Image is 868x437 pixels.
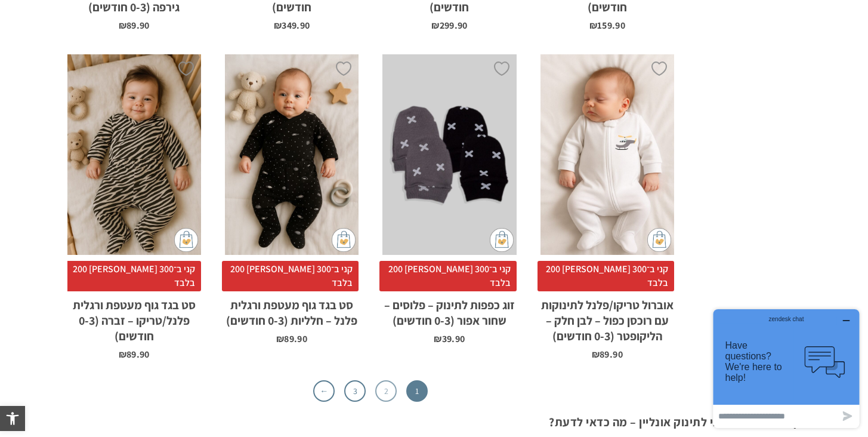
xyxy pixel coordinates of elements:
[174,228,198,252] img: cat-mini-atc.png
[379,261,516,291] span: קני ב־300 [PERSON_NAME] 200 בלבד
[225,291,359,328] h2: סט בגד גוף מעטפת ורגלית פלנל – חלליות (0-3 חודשים)
[274,19,310,32] bdi: 349.90
[119,19,150,32] bdi: 89.90
[119,348,126,361] span: ₪
[67,380,674,402] nav: עימוד מוצר
[276,333,284,345] span: ₪
[589,19,625,32] bdi: 159.90
[592,348,623,361] bdi: 89.90
[431,19,439,32] span: ₪
[344,380,366,402] a: 3
[274,19,282,32] span: ₪
[647,228,671,252] img: cat-mini-atc.png
[540,54,674,359] a: אוברול טריקו/פלנל לתינוקות עם רוכסן כפול - לבן חלק - הליקופטר (0-3 חודשים) קני ב־300 [PERSON_NAME...
[375,380,397,402] a: 2
[549,414,801,430] strong: קניית ביגוד ראשוני לתינוק אונליין – מה כדאי לדעת?
[313,380,335,402] a: ←
[119,348,150,361] bdi: 89.90
[276,333,307,345] bdi: 89.90
[332,228,356,252] img: cat-mini-atc.png
[709,304,864,433] iframe: Opens a widget where you can chat to one of our agents
[589,19,597,32] span: ₪
[64,261,201,291] span: קני ב־300 [PERSON_NAME] 200 בלבד
[592,348,600,361] span: ₪
[406,380,428,402] span: 1
[538,261,674,291] span: קני ב־300 [PERSON_NAME] 200 בלבד
[540,291,674,344] h2: אוברול טריקו/פלנל לתינוקות עם רוכסן כפול – לבן חלק – הליקופטר (0-3 חודשים)
[119,19,126,32] span: ₪
[434,333,441,345] span: ₪
[382,54,516,344] a: זוג כפפות לתינוק - פלוסים - שחור אפור (0-3 חודשים) קני ב־300 [PERSON_NAME] 200 בלבדזוג כפפות לתינ...
[431,19,467,32] bdi: 299.90
[382,291,516,328] h2: זוג כפפות לתינוק – פלוסים – שחור אפור (0-3 חודשים)
[225,54,359,344] a: סט בגד גוף מעטפת ורגלית פלנל - חלליות (0-3 חודשים) קני ב־300 [PERSON_NAME] 200 בלבדסט בגד גוף מעט...
[67,54,201,359] a: סט בגד גוף מעטפת ורגלית פלנל/טריקו - זברה (0-3 חודשים) קני ב־300 [PERSON_NAME] 200 בלבדסט בגד גוף...
[222,261,359,291] span: קני ב־300 [PERSON_NAME] 200 בלבד
[490,228,514,252] img: cat-mini-atc.png
[434,333,465,345] bdi: 39.90
[67,291,201,344] h2: סט בגד גוף מעטפת ורגלית פלנל/טריקו – זברה (0-3 חודשים)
